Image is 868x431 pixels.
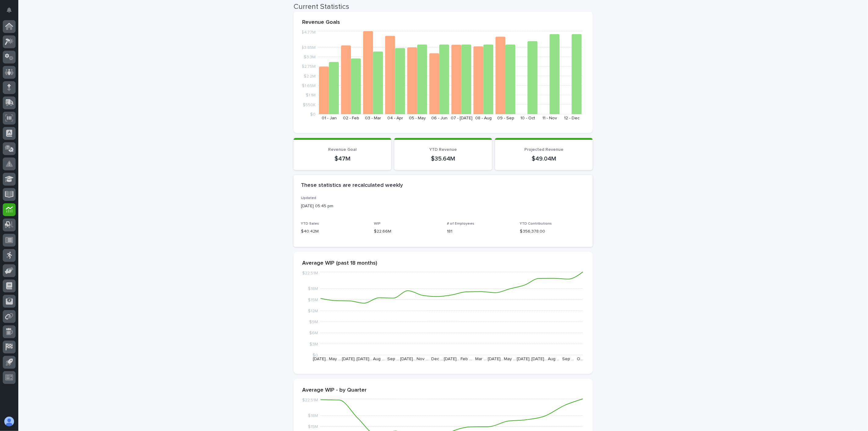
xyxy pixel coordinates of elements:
tspan: $18M [308,287,318,291]
p: [DATE] 05:45 pm [301,203,585,209]
text: 11 - Nov [543,116,557,120]
p: $22.66M [374,228,439,235]
text: Nov … [417,357,429,361]
text: Aug … [548,357,559,361]
tspan: $0 [313,353,318,357]
tspan: $15M [308,425,318,429]
span: YTD Sales [301,222,319,226]
text: 09 - Sep [497,116,514,120]
p: $47M [301,155,384,163]
text: O… [577,357,583,361]
tspan: $18M [308,414,318,418]
span: WIP [374,222,381,226]
button: users-avatar [3,415,16,428]
span: YTD Revenue [429,147,457,152]
text: [DATE]… [356,357,372,361]
text: 12 - Dec [564,116,580,120]
h2: Current Statistics [294,2,349,11]
h2: These statistics are recalculated weekly [301,182,403,189]
text: [DATE]… [400,357,416,361]
tspan: $22.51M [302,271,318,275]
span: Projected Revenue [524,147,563,152]
tspan: $15M [308,298,318,302]
text: [DATE]… [488,357,503,361]
p: 181 [447,228,512,235]
text: 01 - Jan [322,116,337,120]
tspan: $22.51M [302,398,318,402]
text: Feb … [461,357,472,361]
text: [DATE]… [531,357,547,361]
tspan: $3M [309,342,318,346]
span: Revenue Goal [328,147,357,152]
text: [DATE]… [313,357,328,361]
div: Notifications [8,7,16,17]
text: 04 - Apr [387,116,403,120]
tspan: $6M [309,331,318,335]
span: # of Employees [447,222,474,226]
p: $35.64M [402,155,485,163]
text: May … [504,357,516,361]
tspan: $1.1M [306,93,316,97]
tspan: $12M [308,309,318,313]
text: Sep … [562,357,574,361]
span: YTD Contributions [520,222,552,226]
text: Dec … [431,357,443,361]
p: $49.04M [502,155,585,163]
text: 02 - Feb [343,116,359,120]
tspan: $2.75M [302,64,316,69]
p: $ 356,378.00 [520,228,585,235]
text: [DATE]… [517,357,532,361]
text: 03 - Mar [365,116,381,120]
p: Average WIP - by Quarter [302,387,584,394]
tspan: $550K [303,103,316,107]
tspan: $3.3M [304,55,316,59]
text: Mar … [475,357,486,361]
text: May … [329,357,341,361]
tspan: $3.85M [301,45,316,49]
text: 05 - May [409,116,426,120]
tspan: $9M [309,320,318,324]
text: 07 - [DATE] [451,116,472,120]
p: Average WIP (past 18 months) [302,260,584,267]
text: [DATE]… [444,357,460,361]
button: Notifications [3,4,16,16]
tspan: $4.77M [301,30,316,34]
text: 08 - Aug [476,116,492,120]
text: 10 - Oct [520,116,535,120]
tspan: $2.2M [304,74,316,78]
p: $40.42M [301,228,367,235]
tspan: $0 [310,112,316,117]
span: Updated [301,196,316,200]
tspan: $1.65M [302,84,316,88]
text: Aug … [373,357,385,361]
text: [DATE]… [342,357,357,361]
text: Sep … [388,357,400,361]
text: 06 - Jun [431,116,447,120]
p: Revenue Goals [302,19,584,26]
